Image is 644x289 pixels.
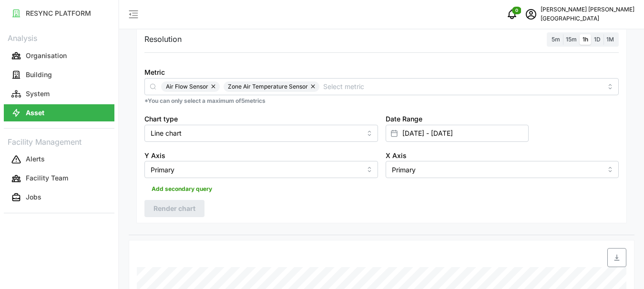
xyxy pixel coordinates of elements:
[26,173,68,183] p: Facility Team
[4,103,114,122] a: Asset
[144,200,204,217] button: Render chart
[606,36,614,43] span: 1M
[144,67,165,78] label: Metric
[386,150,407,161] label: X Axis
[386,125,529,142] input: Select date range
[566,36,577,43] span: 15m
[583,36,588,43] span: 1h
[521,5,541,24] button: schedule
[4,65,114,84] a: Building
[26,108,44,118] p: Asset
[153,200,195,217] span: Render chart
[144,182,219,196] button: Add secondary query
[4,134,114,148] p: Facility Management
[323,81,602,91] input: Select metric
[502,5,521,24] button: notifications
[4,169,114,188] a: Facility Team
[515,7,518,14] span: 0
[541,14,634,23] p: [GEOGRAPHIC_DATA]
[4,66,114,83] button: Building
[26,192,41,202] p: Jobs
[152,182,212,196] span: Add secondary query
[144,114,178,124] label: Chart type
[4,85,114,102] button: System
[26,70,52,80] p: Building
[541,5,634,14] p: [PERSON_NAME] [PERSON_NAME]
[144,125,378,142] input: Select chart type
[4,151,114,168] button: Alerts
[4,46,114,65] a: Organisation
[144,97,619,105] p: *You can only select a maximum of 5 metrics
[129,24,634,235] div: Settings
[166,81,208,92] span: Air Flow Sensor
[26,51,67,60] p: Organisation
[4,30,114,44] p: Analysis
[4,150,114,169] a: Alerts
[144,161,378,178] input: Select Y axis
[26,89,50,99] p: System
[594,36,601,43] span: 1D
[4,170,114,187] button: Facility Team
[552,36,560,43] span: 5m
[4,47,114,64] button: Organisation
[386,161,619,178] input: Select X axis
[386,114,422,124] label: Date Range
[4,188,114,207] a: Jobs
[144,150,165,161] label: Y Axis
[26,9,91,18] p: RESYNC PLATFORM
[228,81,308,92] span: Zone Air Temperature Sensor
[4,189,114,206] button: Jobs
[144,33,182,45] p: Resolution
[26,154,45,164] p: Alerts
[4,4,114,23] a: RESYNC PLATFORM
[4,5,114,22] button: RESYNC PLATFORM
[4,104,114,121] button: Asset
[4,84,114,103] a: System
